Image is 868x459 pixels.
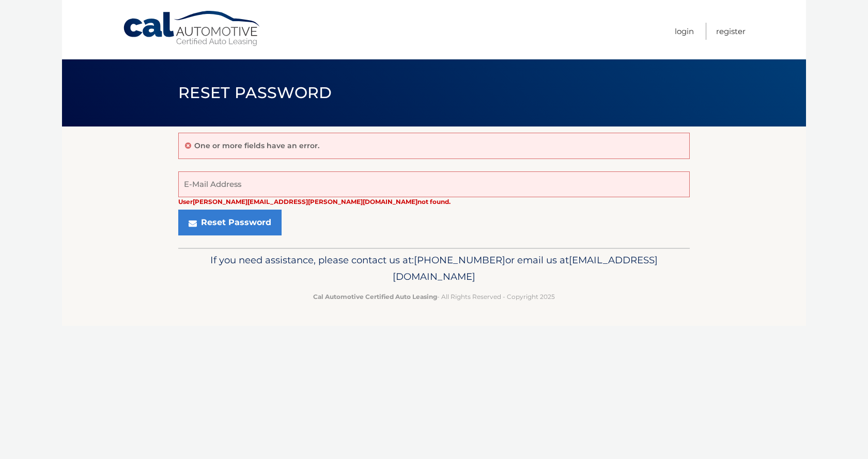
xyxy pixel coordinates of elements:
[185,252,683,285] p: If you need assistance, please contact us at: or email us at
[393,254,658,282] span: [EMAIL_ADDRESS][DOMAIN_NAME]
[716,23,746,40] a: Register
[414,254,505,266] span: [PHONE_NUMBER]
[178,210,282,235] button: Reset Password
[313,293,437,300] strong: Cal Automotive Certified Auto Leasing
[675,23,694,40] a: Login
[178,198,451,205] strong: User [PERSON_NAME][EMAIL_ADDRESS][PERSON_NAME][DOMAIN_NAME] not found.
[122,10,262,47] a: Cal Automotive
[194,141,319,150] p: One or more fields have an error.
[178,171,690,197] input: E-Mail Address
[178,83,332,102] span: Reset Password
[185,291,683,302] p: - All Rights Reserved - Copyright 2025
